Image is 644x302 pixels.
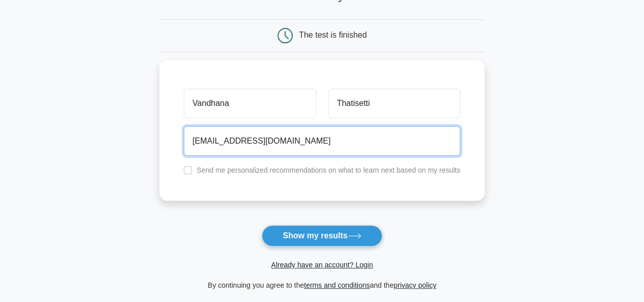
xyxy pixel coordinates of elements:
input: Email [184,126,460,156]
div: The test is finished [299,31,367,39]
input: Last name [328,89,460,118]
a: terms and conditions [304,281,370,289]
a: Already have an account? Login [271,261,373,269]
input: First name [184,89,316,118]
label: Send me personalized recommendations on what to learn next based on my results [197,166,460,174]
button: Show my results [262,225,382,246]
a: privacy policy [394,281,436,289]
div: By continuing you agree to the and the [153,279,491,291]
